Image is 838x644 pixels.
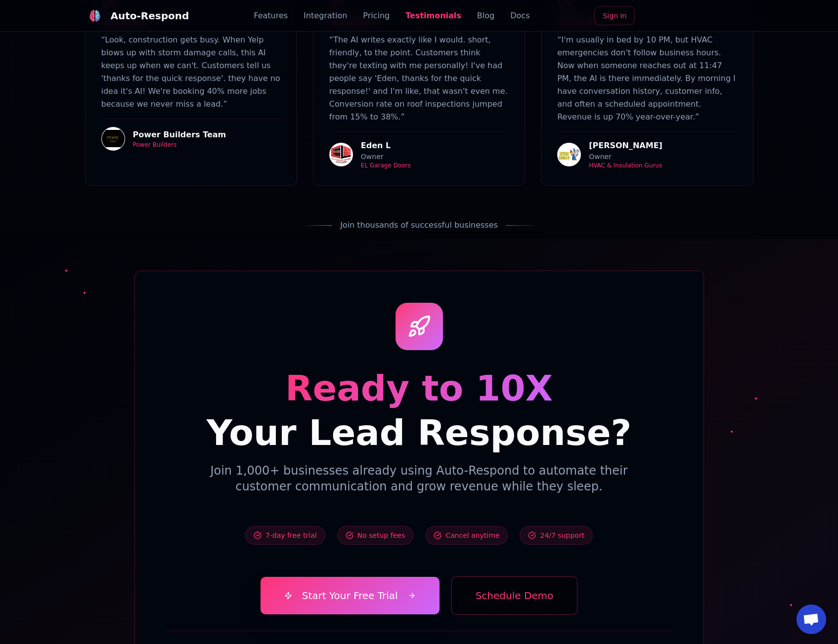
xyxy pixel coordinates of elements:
button: Schedule Demo [451,576,578,615]
span: Ready to 10X [285,367,553,409]
h4: Power Builders Team [133,129,226,141]
img: EL Garage Doors [329,143,353,166]
p: “ Look, construction gets busy. When Yelp blows up with storm damage calls, this AI keeps up when... [101,34,281,111]
p: Join 1,000+ businesses already using Auto-Respond to automate their customer communication and gr... [198,463,641,494]
a: Auto-Respond [85,6,189,26]
a: Pricing [363,10,390,22]
a: Start Your Free Trial [261,577,440,614]
span: Your Lead Response? [207,412,632,453]
div: Power Builders [133,141,226,149]
div: Owner [361,152,411,161]
span: Cancel anytime [445,530,499,540]
h4: Eden L [361,140,411,152]
div: Auto-Respond [111,9,189,23]
div: Owner [589,152,662,161]
iframe: Sign in with Google Button [638,5,758,27]
span: No setup fees [357,530,405,540]
div: HVAC & Insulation Gurus [589,161,662,169]
span: Join thousands of successful businesses [340,219,498,231]
a: Sign In [594,6,635,25]
a: Docs [510,10,529,22]
a: Open chat [796,604,826,634]
div: EL Garage Doors [361,161,411,169]
span: 24/7 support [540,530,584,540]
a: Features [254,10,288,22]
span: 7-day free trial [265,530,317,540]
a: Integration [304,10,347,22]
h4: [PERSON_NAME] [589,140,662,152]
p: “ The AI writes exactly like I would. short, friendly, to the point. Customers think they're text... [329,34,509,123]
p: “ I'm usually in bed by 10 PM, but HVAC emergencies don't follow business hours. Now when someone... [557,34,737,123]
a: Blog [477,10,494,22]
img: Power Builders [101,127,125,151]
img: HVAC & Insulation Gurus [557,143,581,166]
img: logo.svg [88,10,100,22]
a: Testimonials [405,10,461,22]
